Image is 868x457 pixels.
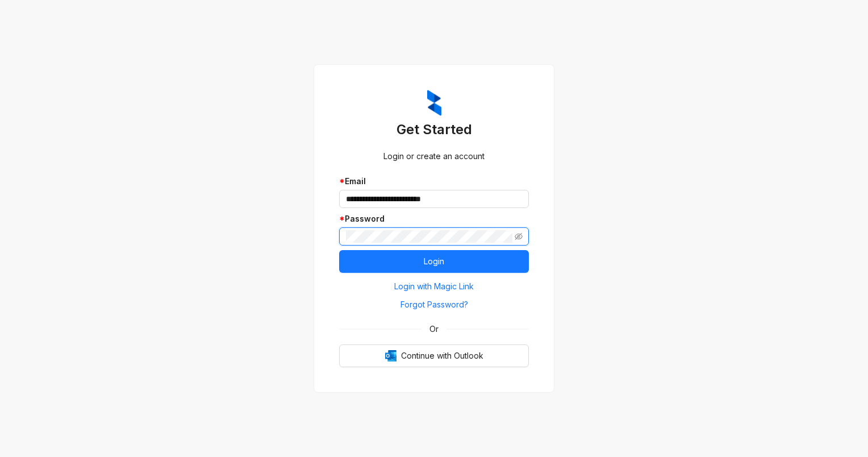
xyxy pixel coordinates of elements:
[427,90,441,116] img: ZumaIcon
[422,323,446,335] span: Or
[339,344,529,367] button: OutlookContinue with Outlook
[339,175,529,188] div: Email
[394,280,474,293] span: Login with Magic Link
[385,350,397,362] img: Outlook
[515,232,523,240] span: eye-invisible
[339,121,529,139] h3: Get Started
[400,298,468,311] span: Forgot Password?
[339,277,529,296] button: Login with Magic Link
[401,350,483,362] span: Continue with Outlook
[339,213,529,225] div: Password
[339,150,529,163] div: Login or create an account
[339,296,529,314] button: Forgot Password?
[424,255,444,268] span: Login
[339,250,529,273] button: Login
